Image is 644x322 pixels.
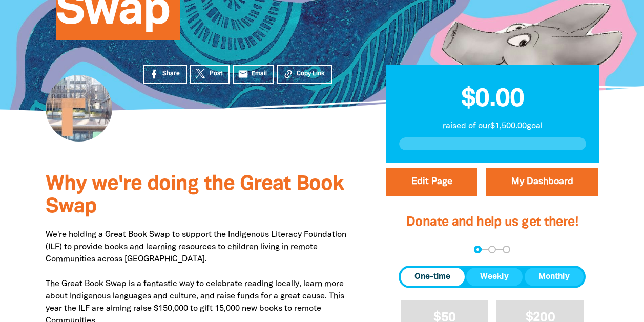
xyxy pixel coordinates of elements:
[210,69,222,78] span: Post
[538,271,570,283] span: Monthly
[386,168,477,196] button: Edit Page
[406,216,578,228] span: Donate and help us get there!
[461,88,524,111] span: $0.00
[190,65,230,84] a: Post
[162,69,180,78] span: Share
[486,168,598,196] a: My Dashboard
[525,268,584,286] button: Monthly
[488,246,496,253] button: Navigate to step 2 of 3 to enter your details
[233,65,275,84] a: emailEmail
[399,120,586,132] p: raised of our $1,500.00 goal
[46,175,344,216] span: Why we're doing the Great Book Swap
[277,65,332,84] button: Copy Link
[414,271,450,283] span: One-time
[466,268,523,286] button: Weekly
[474,246,482,253] button: Navigate to step 1 of 3 to enter your donation amount
[252,69,267,78] span: Email
[503,246,510,253] button: Navigate to step 3 of 3 to enter your payment details
[480,271,509,283] span: Weekly
[297,69,325,78] span: Copy Link
[143,65,187,84] a: Share
[399,266,586,288] div: Donation frequency
[238,69,248,79] i: email
[401,268,464,286] button: One-time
